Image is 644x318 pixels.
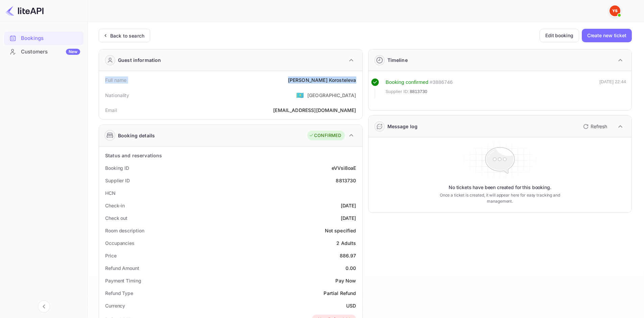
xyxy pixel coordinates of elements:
div: CustomersNew [4,45,84,59]
div: 2 Adults [336,240,356,247]
div: Status and reservations [105,152,162,159]
div: Refund Amount [105,265,139,272]
img: Yandex Support [610,5,620,16]
a: Bookings [4,32,84,44]
div: [DATE] [341,214,356,222]
button: Refresh [579,121,610,132]
a: CustomersNew [4,45,84,58]
img: LiteAPI logo [5,5,44,16]
div: Payment Timing [105,277,141,284]
div: 0.00 [345,265,356,272]
p: Refresh [591,123,607,130]
span: United States [296,89,304,101]
div: [PERSON_NAME] Korosteleva [288,76,356,84]
div: Supplier ID [105,177,130,184]
div: Nationality [105,92,129,99]
div: Not specified [325,227,356,234]
div: Guest information [118,56,161,64]
div: [DATE] 22:44 [599,78,626,98]
div: Booking confirmed [386,78,429,86]
p: No tickets have been created for this booking. [449,184,551,191]
div: Booking ID [105,164,129,172]
div: Bookings [21,35,80,42]
div: Pay Now [335,277,356,284]
div: Occupancies [105,240,135,247]
button: Edit booking [540,29,579,42]
div: Message log [387,123,418,130]
button: Create new ticket [582,29,632,42]
span: Supplier ID: [386,88,409,95]
div: [GEOGRAPHIC_DATA] [307,92,356,99]
div: [EMAIL_ADDRESS][DOMAIN_NAME] [273,107,356,114]
div: Email [105,107,117,114]
div: Check-in [105,202,125,209]
div: New [66,49,80,55]
div: Check out [105,214,127,222]
p: Once a ticket is created, it will appear here for easy tracking and management. [429,192,571,204]
div: Customers [21,48,80,56]
div: CONFIRMED [309,132,341,139]
button: Collapse navigation [38,300,50,313]
div: 886.97 [340,252,356,259]
div: # 3886746 [430,78,453,86]
div: Full name [105,76,126,84]
div: Back to search [110,32,144,39]
div: eVVsi8oaE [332,164,356,172]
div: Refund Type [105,290,133,297]
div: Timeline [387,56,408,64]
span: 8813730 [410,88,427,95]
div: USD [346,302,356,309]
div: 8813730 [336,177,356,184]
div: Partial Refund [324,290,356,297]
div: Room description [105,227,144,234]
div: Price [105,252,117,259]
div: Booking details [118,132,155,139]
div: Currency [105,302,125,309]
div: HCN [105,189,116,197]
div: [DATE] [341,202,356,209]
